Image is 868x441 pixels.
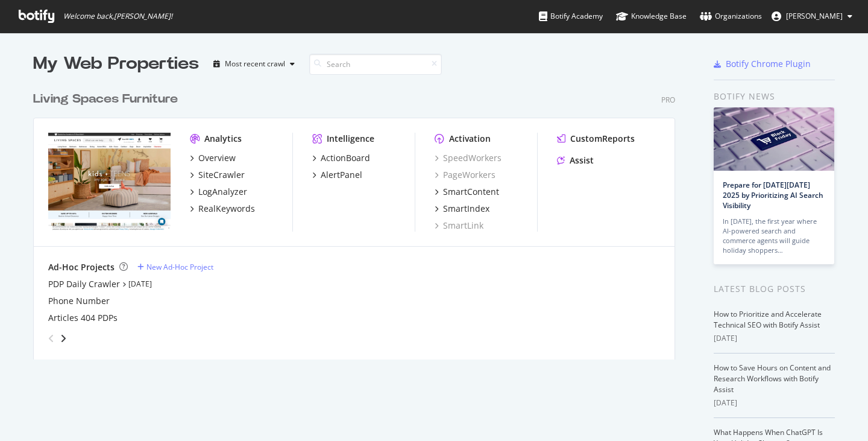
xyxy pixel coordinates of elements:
a: Botify Chrome Plugin [714,58,811,70]
a: Assist [557,154,594,167]
a: RealKeywords [190,203,255,215]
a: SiteCrawler [190,169,245,181]
div: Activation [449,133,491,145]
a: CustomReports [557,133,635,145]
div: Ad-Hoc Projects [48,261,115,273]
span: Welcome back, [PERSON_NAME] ! [63,11,172,21]
a: SpeedWorkers [435,152,502,164]
a: SmartContent [435,186,499,198]
div: Assist [570,154,594,167]
div: Botify news [714,90,835,103]
div: Living Spaces Furniture [33,90,178,108]
div: In [DATE], the first year where AI-powered search and commerce agents will guide holiday shoppers… [723,217,825,255]
div: ActionBoard [321,152,370,164]
div: RealKeywords [198,203,255,215]
a: PDP Daily Crawler [48,278,120,290]
div: angle-right [59,332,68,344]
div: Latest Blog Posts [714,282,835,296]
img: livingspaces.com [48,133,171,230]
div: [DATE] [714,398,835,408]
a: How to Prioritize and Accelerate Technical SEO with Botify Assist [714,309,822,330]
button: Most recent crawl [209,54,300,74]
div: Organizations [700,10,762,22]
div: SiteCrawler [198,169,245,181]
a: [DATE] [128,279,152,289]
a: Articles 404 PDPs [48,312,118,324]
a: New Ad-Hoc Project [137,262,213,272]
img: Prepare for Black Friday 2025 by Prioritizing AI Search Visibility [714,107,834,171]
div: [DATE] [714,333,835,344]
div: LogAnalyzer [198,186,247,198]
a: AlertPanel [312,169,362,181]
button: [PERSON_NAME] [762,7,862,26]
div: SmartIndex [443,203,489,215]
div: Analytics [204,133,242,145]
a: SmartLink [435,220,483,232]
div: CustomReports [570,133,635,145]
div: New Ad-Hoc Project [146,262,213,272]
div: SmartContent [443,186,499,198]
a: Phone Number [48,295,110,307]
a: SmartIndex [435,203,489,215]
a: How to Save Hours on Content and Research Workflows with Botify Assist [714,363,831,395]
a: LogAnalyzer [190,186,247,198]
a: Prepare for [DATE][DATE] 2025 by Prioritizing AI Search Visibility [723,180,823,211]
div: My Web Properties [33,52,199,76]
div: Pro [661,95,675,105]
div: angle-left [43,329,59,348]
div: Botify Chrome Plugin [726,58,811,70]
a: Overview [190,152,236,164]
a: ActionBoard [312,152,370,164]
div: grid [33,76,685,360]
a: Living Spaces Furniture [33,90,183,108]
div: AlertPanel [321,169,362,181]
a: PageWorkers [435,169,495,181]
span: Anthony Hernandez [786,11,843,21]
div: Botify Academy [539,10,603,22]
input: Search [309,54,442,75]
div: Most recent crawl [225,60,285,68]
div: Overview [198,152,236,164]
div: Knowledge Base [616,10,687,22]
div: Intelligence [327,133,374,145]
